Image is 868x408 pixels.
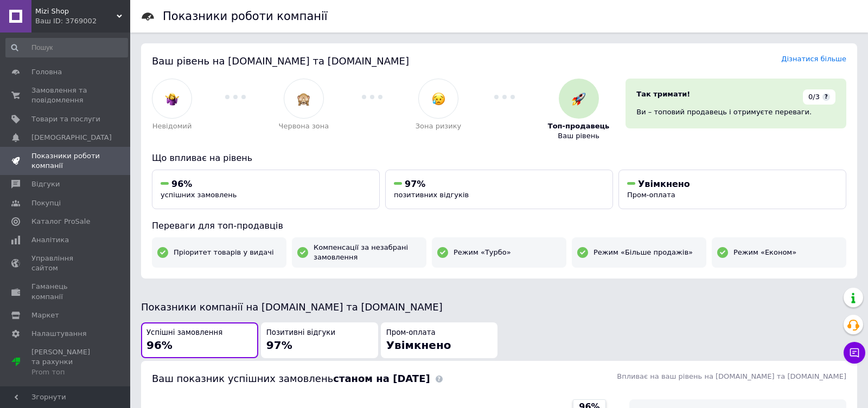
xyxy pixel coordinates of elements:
[297,92,310,106] img: :see_no_evil:
[627,191,675,199] span: Пром-оплата
[31,179,60,189] span: Відгуки
[636,90,690,98] span: Так тримати!
[279,121,329,131] span: Червона зона
[171,179,192,189] span: 96%
[35,7,117,16] span: Mizi Shop
[386,339,451,352] span: Увімкнено
[146,339,173,352] span: 96%
[31,367,100,377] div: Prom топ
[593,248,693,257] span: Режим «Більше продажів»
[161,191,237,199] span: успішних замовлень
[314,243,421,262] span: Компенсації за незабрані замовлення
[781,55,846,63] a: Дізнатися більше
[822,93,830,101] span: ?
[174,248,274,257] span: Пріоритет товарів у видачі
[31,347,100,377] span: [PERSON_NAME] та рахунки
[266,328,335,338] span: Позитивні відгуки
[146,328,222,338] span: Успішні замовлення
[163,10,328,23] h1: Показники роботи компанії
[35,16,130,26] div: Ваш ID: 3769002
[548,121,610,131] span: Топ-продавець
[454,248,511,257] span: Режим «Турбо»
[31,151,100,171] span: Показники роботи компанії
[333,373,430,384] b: станом на [DATE]
[618,170,846,209] button: УвімкненоПром-оплата
[638,179,690,189] span: Увімкнено
[266,339,292,352] span: 97%
[385,170,613,209] button: 97%позитивних відгуків
[31,282,100,301] span: Гаманець компанії
[803,89,835,105] div: 0/3
[152,121,192,131] span: Невідомий
[31,217,90,226] span: Каталог ProSale
[558,131,599,141] span: Ваш рівень
[381,322,498,359] button: Пром-оплатаУвімкнено
[261,322,378,359] button: Позитивні відгуки97%
[141,322,258,359] button: Успішні замовлення96%
[31,67,62,77] span: Головна
[31,329,87,339] span: Налаштування
[152,221,283,231] span: Переваги для топ-продавців
[416,121,462,131] span: Зона ризику
[5,38,128,57] input: Пошук
[152,170,380,209] button: 96%успішних замовлень
[617,372,846,380] span: Впливає на ваш рівень на [DOMAIN_NAME] та [DOMAIN_NAME]
[733,248,796,257] span: Режим «Економ»
[636,107,835,117] div: Ви – топовий продавець і отримуєте переваги.
[31,114,100,124] span: Товари та послуги
[386,328,436,338] span: Пром-оплата
[405,179,425,189] span: 97%
[31,198,61,208] span: Покупці
[31,254,100,273] span: Управління сайтом
[31,310,59,320] span: Маркет
[141,301,443,313] span: Показники компанії на [DOMAIN_NAME] та [DOMAIN_NAME]
[394,191,469,199] span: позитивних відгуків
[844,342,865,364] button: Чат з покупцем
[152,55,409,67] span: Ваш рівень на [DOMAIN_NAME] та [DOMAIN_NAME]
[31,86,100,105] span: Замовлення та повідомлення
[165,92,179,106] img: :woman-shrugging:
[31,133,112,143] span: [DEMOGRAPHIC_DATA]
[572,92,585,106] img: :rocket:
[432,92,445,106] img: :disappointed_relieved:
[31,235,69,245] span: Аналітика
[152,373,430,384] span: Ваш показник успішних замовлень
[152,153,252,163] span: Що впливає на рівень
